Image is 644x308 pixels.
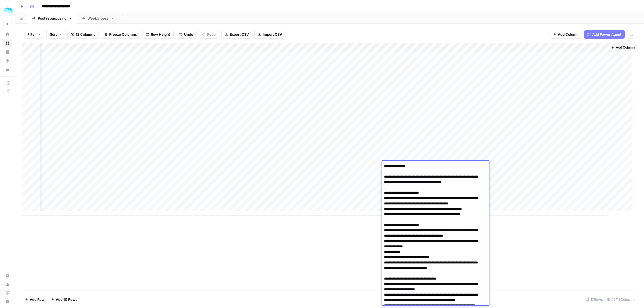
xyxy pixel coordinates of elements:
[609,44,637,51] button: Add Column
[30,297,45,302] span: Add Row
[616,45,635,50] span: Add Column
[3,30,12,39] a: Home
[254,30,286,39] button: Import CSV
[263,32,282,37] span: Import CSV
[230,32,249,37] span: Export CSV
[550,30,582,39] button: Add Column
[199,30,219,39] button: Redo
[27,13,77,24] a: Post repurposing
[56,297,77,302] span: Add 10 Rows
[3,280,12,289] a: Usage
[221,30,252,39] button: Export CSV
[101,30,140,39] button: Freeze Columns
[605,295,638,304] div: 12/12 Columns
[3,65,12,74] a: Your Data
[3,48,12,56] a: Insights
[584,295,605,304] div: 17 Rows
[27,32,36,37] span: Filter
[24,30,44,39] button: Filter
[176,30,197,39] button: Undo
[109,32,137,37] span: Freeze Columns
[67,30,99,39] button: 12 Columns
[77,13,119,24] a: Weekly best
[151,32,170,37] span: Row Height
[3,297,12,306] button: Help + Support
[3,39,12,47] a: Browse
[3,4,12,18] button: Workspace: ColdiQ
[207,32,216,37] span: Redo
[3,289,12,297] a: Learning Hub
[142,30,174,39] button: Row Height
[184,32,193,37] span: Undo
[50,32,57,37] span: Sort
[3,57,12,65] a: Opportunities
[22,295,48,304] button: Add Row
[48,295,80,304] button: Add 10 Rows
[584,30,625,39] button: Add Power Agent
[46,30,65,39] button: Sort
[592,32,621,37] span: Add Power Agent
[3,272,12,280] a: Settings
[87,16,108,21] div: Weekly best
[3,6,13,16] img: ColdiQ Logo
[558,32,579,37] span: Add Column
[76,32,95,37] span: 12 Columns
[38,16,67,21] div: Post repurposing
